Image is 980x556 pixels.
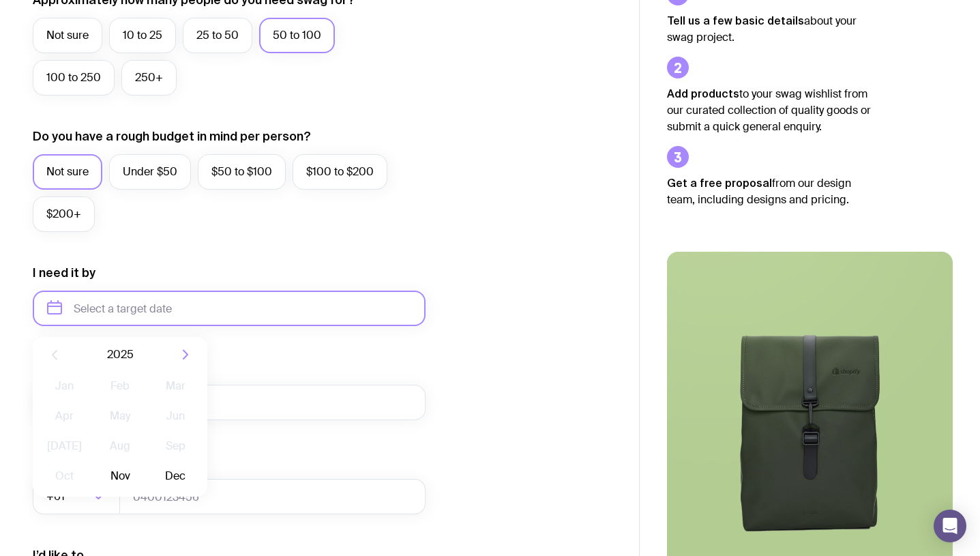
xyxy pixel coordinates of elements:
[95,433,145,460] button: Aug
[198,154,286,190] label: $50 to $100
[667,12,872,46] p: about your swag project.
[151,433,201,460] button: Sep
[33,479,120,514] div: Search for option
[40,463,89,490] button: Oct
[667,85,872,135] p: to your swag wishlist from our curated collection of quality goods or submit a quick general enqu...
[119,479,426,514] input: 0400123456
[33,154,102,190] label: Not sure
[183,18,252,53] label: 25 to 50
[68,479,89,514] input: Search for option
[33,128,311,145] label: Do you have a rough budget in mind per person?
[293,154,387,190] label: $100 to $200
[667,175,872,208] p: from our design team, including designs and pricing.
[46,479,68,514] span: +61
[151,463,201,490] button: Dec
[95,372,145,400] button: Feb
[107,347,134,363] span: 2025
[33,196,95,232] label: $200+
[667,177,772,189] strong: Get a free proposal
[33,18,102,53] label: Not sure
[151,403,201,430] button: Jun
[121,60,177,96] label: 250+
[667,14,804,27] strong: Tell us a few basic details
[667,87,739,100] strong: Add products
[95,463,145,490] button: Nov
[95,403,145,430] button: May
[40,433,89,460] button: [DATE]
[40,372,89,400] button: Jan
[151,372,201,400] button: Mar
[109,18,176,53] label: 10 to 25
[934,510,966,542] div: Open Intercom Messenger
[259,18,335,53] label: 50 to 100
[33,265,95,281] label: I need it by
[33,291,426,326] input: Select a target date
[33,385,426,420] input: you@email.com
[40,403,89,430] button: Apr
[33,60,115,96] label: 100 to 250
[109,154,191,190] label: Under $50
